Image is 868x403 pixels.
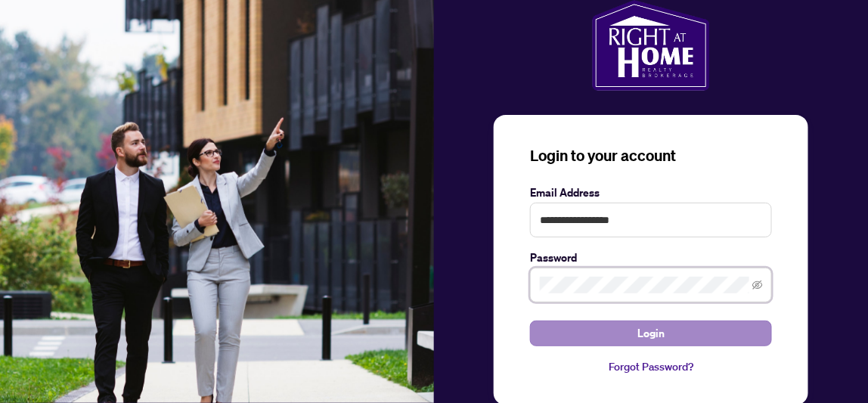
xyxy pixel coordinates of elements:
label: Password [530,250,772,266]
button: Login [530,321,772,346]
h3: Login to your account [530,145,772,166]
label: Email Address [530,184,772,201]
span: Login [637,321,665,346]
span: eye-invisible [752,280,763,290]
a: Forgot Password? [530,358,772,375]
